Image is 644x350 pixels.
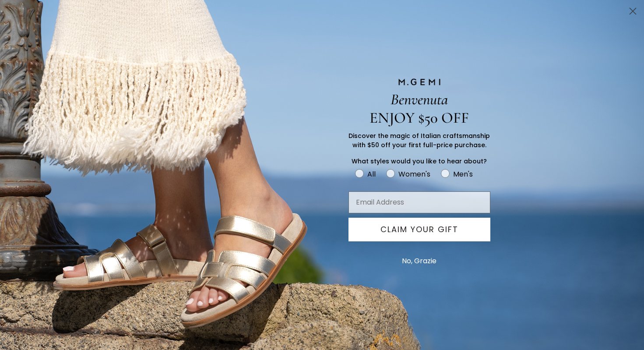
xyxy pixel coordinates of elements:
div: Women's [398,169,430,180]
div: Men's [453,169,473,180]
span: ENJOY $50 OFF [370,109,469,127]
span: Discover the magic of Italian craftsmanship with $50 off your first full-price purchase. [348,131,490,149]
span: What styles would you like to hear about? [352,157,487,166]
div: All [367,169,376,180]
img: M.GEMI [398,78,441,86]
button: No, Grazie [398,250,441,272]
button: CLAIM YOUR GIFT [348,218,490,241]
input: Email Address [348,191,490,213]
button: Close dialog [625,4,640,19]
span: Benvenuta [391,90,448,109]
